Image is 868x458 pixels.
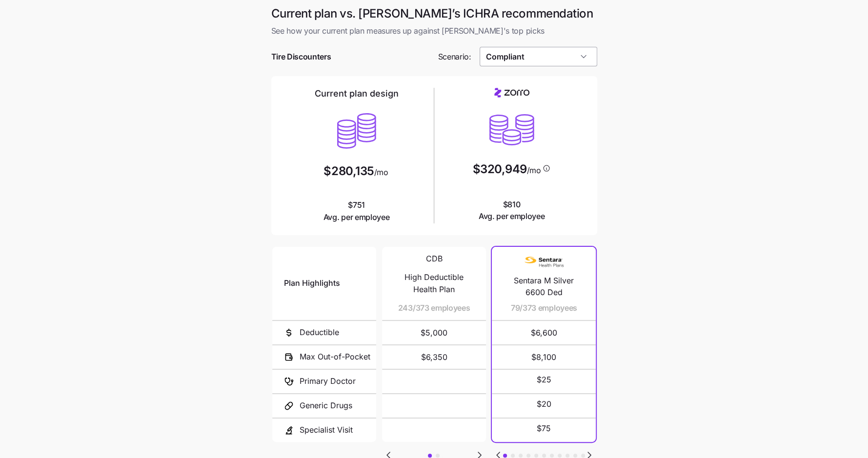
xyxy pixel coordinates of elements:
span: $75 [537,422,551,435]
span: CDB [425,253,442,265]
span: Primary Doctor [300,375,356,387]
span: Plan Highlights [284,277,340,289]
span: $25 [537,374,551,386]
span: Tire Discounters [271,51,331,63]
span: Scenario: [438,51,471,63]
span: $8,100 [504,345,584,369]
h1: Current plan vs. [PERSON_NAME]’s ICHRA recommendation [271,6,597,21]
span: Generic Drugs [300,399,352,412]
span: Max Out-of-Pocket [300,351,370,363]
span: $810 [479,199,545,223]
span: $280,135 [323,165,374,177]
span: $6,600 [504,321,584,344]
span: $5,000 [394,321,474,344]
span: /mo [374,168,388,176]
span: /mo [527,166,541,174]
span: $751 [323,199,390,223]
span: $20 [537,398,551,410]
span: $320,949 [472,163,526,175]
span: High Deductible Health Plan [394,271,474,296]
span: $6,350 [394,345,474,369]
span: Avg. per employee [323,211,390,223]
span: Sentara M Silver 6600 Ded [504,275,584,299]
span: Specialist Visit [300,424,353,436]
span: 243/373 employees [398,302,470,314]
h2: Current plan design [315,88,399,100]
span: Avg. per employee [479,210,545,222]
img: Carrier [525,253,564,271]
span: 79/373 employees [511,302,577,314]
span: See how your current plan measures up against [PERSON_NAME]'s top picks [271,25,597,37]
span: Deductible [300,326,339,339]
